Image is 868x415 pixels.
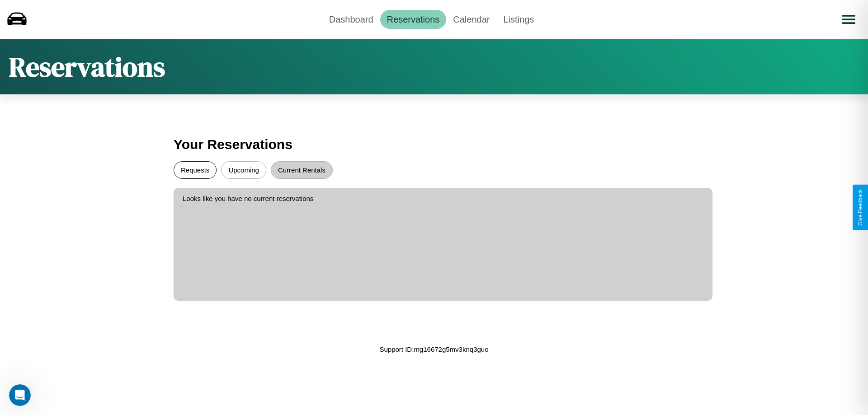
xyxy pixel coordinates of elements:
h3: Your Reservations [174,132,694,157]
a: Listings [496,10,541,29]
p: Support ID: mg16672g5mv3knq3guo [380,343,489,355]
button: Open menu [836,7,861,32]
iframe: Intercom live chat [9,384,31,406]
a: Reservations [380,10,447,29]
a: Calendar [446,10,496,29]
button: Upcoming [221,161,266,179]
div: Give Feedback [857,189,863,226]
p: Looks like you have no current reservations [183,192,703,205]
a: Dashboard [322,10,380,29]
h1: Reservations [9,48,165,85]
button: Current Rentals [271,161,333,179]
button: Requests [174,161,217,179]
